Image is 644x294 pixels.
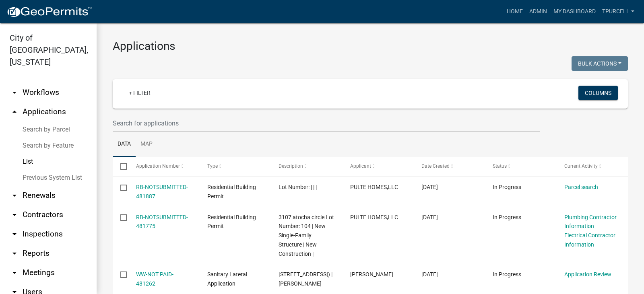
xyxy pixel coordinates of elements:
[504,4,526,19] a: Home
[279,163,303,169] span: Description
[10,210,19,220] i: arrow_drop_down
[10,229,19,239] i: arrow_drop_down
[279,271,332,287] span: 1012 Walnut Creek Drive (lot 102) | Kurt Maier
[122,86,157,100] a: + Filter
[599,4,638,19] a: Tpurcell
[207,184,256,199] span: Residential Building Permit
[421,271,438,278] span: 09/19/2025
[485,157,556,176] datatable-header-cell: Status
[113,132,136,157] a: Data
[113,39,628,53] h3: Applications
[550,4,599,19] a: My Dashboard
[350,214,398,220] span: PULTE HOMES,LLC
[10,107,19,117] i: arrow_drop_up
[200,157,271,176] datatable-header-cell: Type
[578,86,618,100] button: Columns
[128,157,199,176] datatable-header-cell: Application Number
[564,232,615,248] a: Electrical Contractor Information
[207,214,256,230] span: Residential Building Permit
[564,271,611,278] a: Application Review
[350,184,398,190] span: PULTE HOMES,LLC
[136,184,188,199] a: RB-NOTSUBMITTED-481887
[10,249,19,258] i: arrow_drop_down
[207,271,247,287] span: Sanitary Lateral Application
[572,56,628,71] button: Bulk Actions
[136,271,173,287] a: WW-NOT PAID-481262
[113,115,540,132] input: Search for applications
[421,163,450,169] span: Date Created
[557,157,628,176] datatable-header-cell: Current Activity
[279,184,317,190] span: Lot Number: | | |
[136,163,180,169] span: Application Number
[414,157,485,176] datatable-header-cell: Date Created
[526,4,550,19] a: Admin
[10,88,19,97] i: arrow_drop_down
[271,157,342,176] datatable-header-cell: Description
[493,184,521,190] span: In Progress
[10,191,19,200] i: arrow_drop_down
[493,271,521,278] span: In Progress
[136,132,157,157] a: Map
[493,214,521,220] span: In Progress
[113,157,128,176] datatable-header-cell: Select
[136,214,188,230] a: RB-NOTSUBMITTED-481775
[564,163,598,169] span: Current Activity
[421,184,438,190] span: 09/22/2025
[207,163,218,169] span: Type
[350,163,371,169] span: Applicant
[343,157,414,176] datatable-header-cell: Applicant
[350,271,393,278] span: Kurt Maier
[564,214,617,230] a: Plumbing Contractor Information
[493,163,507,169] span: Status
[421,214,438,220] span: 09/22/2025
[279,214,334,257] span: 3107 atocha circle Lot Number: 104 | New Single-Family Structure | New Construction |
[564,184,598,190] a: Parcel search
[10,268,19,278] i: arrow_drop_down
